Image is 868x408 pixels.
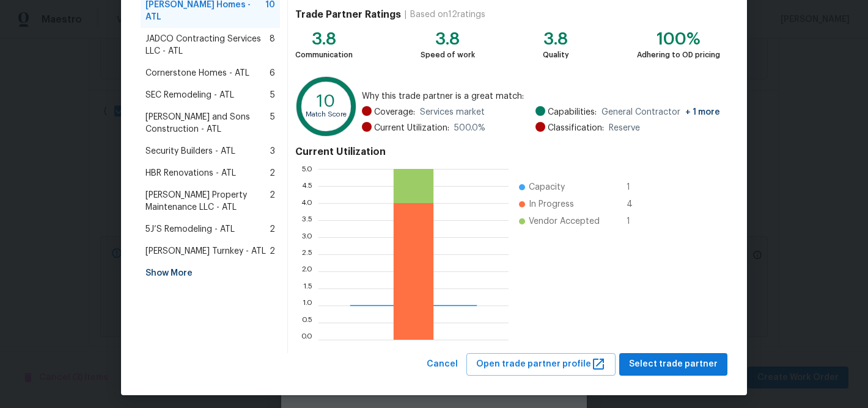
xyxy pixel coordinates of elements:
span: Classification: [548,122,604,134]
text: 1.5 [303,285,312,292]
span: Reserve [609,122,640,134]
span: Cornerstone Homes - ATL [145,67,249,79]
text: 4.5 [301,182,312,190]
h4: Current Utilization [295,146,720,158]
span: + 1 more [685,108,720,116]
span: General Contractor [601,106,720,118]
div: Speed of work [421,49,475,61]
div: Quality [543,49,569,61]
span: 6 [270,67,275,79]
span: 5 [270,111,275,135]
div: 100% [637,33,720,45]
span: 2 [270,189,275,213]
div: Show More [141,262,280,284]
span: Select trade partner [629,357,718,372]
text: 0.5 [301,319,312,326]
text: 10 [317,93,336,110]
span: Cancel [427,357,458,372]
div: 3.8 [295,33,353,45]
span: 3 [270,145,275,157]
button: Cancel [422,353,463,376]
button: Open trade partner profile [466,353,616,376]
span: Security Builders - ATL [145,145,235,157]
span: 5 [270,89,275,101]
span: 500.0 % [454,122,485,134]
span: Open trade partner profile [476,357,606,372]
span: 5J’S Remodeling - ATL [145,223,235,235]
text: 2.5 [302,251,312,258]
text: Match Score [306,111,347,118]
span: 2 [270,245,275,257]
span: Capacity [529,181,565,193]
text: 5.0 [301,165,312,173]
span: 1 [627,215,646,227]
span: Coverage: [374,106,415,118]
span: 8 [270,33,275,57]
text: 4.0 [301,199,312,207]
span: Capabilities: [548,106,597,118]
span: Services market [420,106,485,118]
h4: Trade Partner Ratings [295,9,401,21]
div: Adhering to OD pricing [637,49,720,61]
div: 3.8 [543,33,569,45]
text: 0.0 [301,336,312,343]
span: HBR Renovations - ATL [145,167,236,179]
span: Why this trade partner is a great match: [362,90,720,102]
span: Current Utilization: [374,122,449,134]
span: 4 [627,198,646,210]
div: Based on 12 ratings [410,9,485,21]
span: In Progress [529,198,574,210]
span: [PERSON_NAME] Property Maintenance LLC - ATL [145,189,270,213]
span: 1 [627,181,646,193]
span: JADCO Contracting Services LLC - ATL [145,33,270,57]
span: 2 [270,223,275,235]
text: 1.0 [303,302,312,309]
text: 3.0 [301,234,312,241]
button: Select trade partner [619,353,727,376]
span: [PERSON_NAME] and Sons Construction - ATL [145,111,270,135]
text: 2.0 [301,268,312,275]
span: 2 [270,167,275,179]
span: SEC Remodeling - ATL [145,89,234,101]
div: | [401,9,410,21]
span: [PERSON_NAME] Turnkey - ATL [145,245,266,257]
text: 3.5 [302,217,312,224]
div: 3.8 [421,33,475,45]
div: Communication [295,49,353,61]
span: Vendor Accepted [529,215,600,227]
